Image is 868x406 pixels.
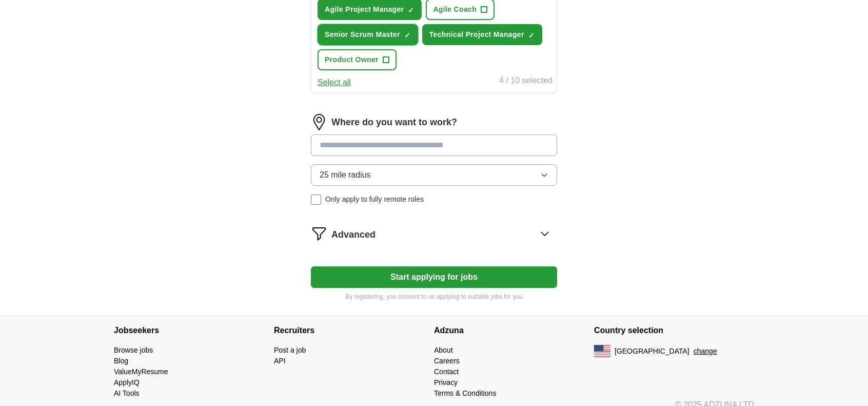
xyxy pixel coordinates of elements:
[408,6,414,14] span: ✓
[114,389,140,397] a: AI Tools
[434,368,459,376] a: Contact
[320,169,371,181] span: 25 mile radius
[311,225,327,242] img: filter
[325,54,379,65] span: Product Owner
[311,164,557,186] button: 25 mile radius
[434,357,460,365] a: Careers
[422,24,542,45] button: Technical Project Manager✓
[274,357,286,365] a: API
[331,228,376,242] span: Advanced
[311,292,557,301] p: By registering, you consent to us applying to suitable jobs for you
[311,114,327,130] img: location.png
[694,346,717,357] button: change
[318,76,351,89] button: Select all
[528,31,535,40] span: ✓
[434,378,458,386] a: Privacy
[594,345,610,357] img: US flag
[433,4,477,15] span: Agile Coach
[318,24,418,45] button: Senior Scrum Master✓
[615,346,689,357] span: [GEOGRAPHIC_DATA]
[325,29,400,40] span: Senior Scrum Master
[114,368,168,376] a: ValueMyResume
[325,4,404,15] span: Agile Project Manager
[318,49,397,70] button: Product Owner
[114,357,128,365] a: Blog
[434,346,453,354] a: About
[499,74,553,89] div: 4 / 10 selected
[311,266,557,288] button: Start applying for jobs
[331,115,457,129] label: Where do you want to work?
[434,389,496,397] a: Terms & Conditions
[114,346,153,354] a: Browse jobs
[429,29,524,40] span: Technical Project Manager
[594,316,754,345] h4: Country selection
[114,378,140,386] a: ApplyIQ
[274,346,306,354] a: Post a job
[311,195,321,205] input: Only apply to fully remote roles
[325,194,424,205] span: Only apply to fully remote roles
[404,31,410,40] span: ✓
